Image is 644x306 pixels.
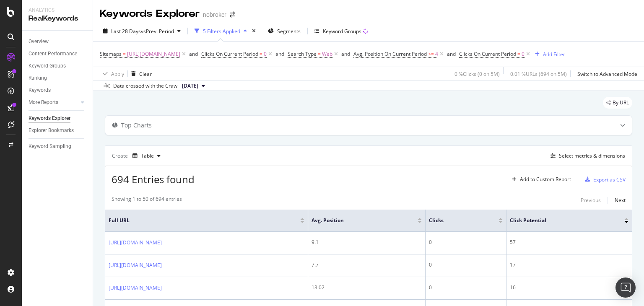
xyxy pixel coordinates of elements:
[112,172,195,186] span: 694 Entries found
[29,126,87,135] a: Explorer Bookmarks
[250,27,257,35] div: times
[127,48,180,60] span: [URL][DOMAIN_NAME]
[509,173,571,186] button: Add to Custom Report
[615,197,626,204] div: Next
[201,50,258,57] span: Clicks On Current Period
[113,82,179,90] div: Data crossed with the Crawl
[543,51,565,58] div: Add Filter
[435,48,438,60] span: 4
[260,50,262,57] span: =
[429,261,503,269] div: 0
[112,149,164,163] div: Create
[275,50,284,58] button: and
[139,70,152,78] div: Clear
[191,24,250,38] button: 5 Filters Applied
[454,70,500,78] div: 0 % Clicks ( 0 on 5M )
[615,277,636,298] div: Open Intercom Messenger
[109,284,162,292] a: [URL][DOMAIN_NAME]
[121,121,152,130] div: Top Charts
[517,50,520,57] span: =
[141,153,154,158] div: Table
[109,217,288,224] span: Full URL
[29,126,74,135] div: Explorer Bookmarks
[323,28,361,35] div: Keyword Groups
[574,67,637,80] button: Switch to Advanced Mode
[264,48,267,60] span: 0
[429,284,503,291] div: 0
[203,28,240,35] div: 5 Filters Applied
[29,62,66,70] div: Keyword Groups
[322,48,332,60] span: Web
[428,50,434,57] span: >=
[265,24,304,38] button: Segments
[29,142,87,151] a: Keyword Sampling
[581,195,601,205] button: Previous
[341,50,350,58] button: and
[29,7,86,14] div: Analytics
[203,10,226,19] div: nobroker
[29,98,78,107] a: More Reports
[341,50,350,57] div: and
[189,50,198,57] div: and
[29,49,77,58] div: Content Performance
[182,82,198,90] span: 2025 Sep. 1st
[581,197,601,204] div: Previous
[29,74,87,83] a: Ranking
[29,62,87,70] a: Keyword Groups
[613,100,629,105] span: By URL
[593,176,626,183] div: Export as CSV
[312,284,422,291] div: 13.02
[318,50,321,57] span: =
[179,81,208,91] button: [DATE]
[29,86,87,95] a: Keywords
[510,284,628,291] div: 16
[275,50,284,57] div: and
[510,70,567,78] div: 0.01 % URLs ( 694 on 5M )
[109,239,162,247] a: [URL][DOMAIN_NAME]
[447,50,456,58] button: and
[520,177,571,182] div: Add to Custom Report
[277,28,301,35] span: Segments
[29,98,58,107] div: More Reports
[100,7,200,21] div: Keywords Explorer
[312,239,422,246] div: 9.1
[29,114,70,123] div: Keywords Explorer
[522,48,525,60] span: 0
[582,173,626,186] button: Export as CSV
[29,37,49,46] div: Overview
[111,70,124,78] div: Apply
[353,50,427,57] span: Avg. Position On Current Period
[189,50,198,58] button: and
[29,142,71,151] div: Keyword Sampling
[615,195,626,205] button: Next
[29,74,47,83] div: Ranking
[29,14,86,23] div: RealKeywords
[510,261,628,269] div: 17
[288,50,317,57] span: Search Type
[29,49,87,58] a: Content Performance
[459,50,516,57] span: Clicks On Current Period
[510,217,612,224] span: Click Potential
[312,217,405,224] span: Avg. Position
[29,114,87,123] a: Keywords Explorer
[123,50,126,57] span: =
[447,50,456,57] div: and
[603,97,632,109] div: legacy label
[547,151,625,161] button: Select metrics & dimensions
[109,261,162,270] a: [URL][DOMAIN_NAME]
[429,239,503,246] div: 0
[230,12,235,18] div: arrow-right-arrow-left
[29,37,87,46] a: Overview
[532,49,565,59] button: Add Filter
[312,261,422,269] div: 7.7
[112,195,182,205] div: Showing 1 to 50 of 694 entries
[29,86,51,95] div: Keywords
[510,239,628,246] div: 57
[100,50,122,57] span: Sitemaps
[100,24,184,38] button: Last 28 DaysvsPrev. Period
[100,67,124,80] button: Apply
[577,70,637,78] div: Switch to Advanced Mode
[111,28,141,35] span: Last 28 Days
[559,152,625,159] div: Select metrics & dimensions
[141,28,174,35] span: vs Prev. Period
